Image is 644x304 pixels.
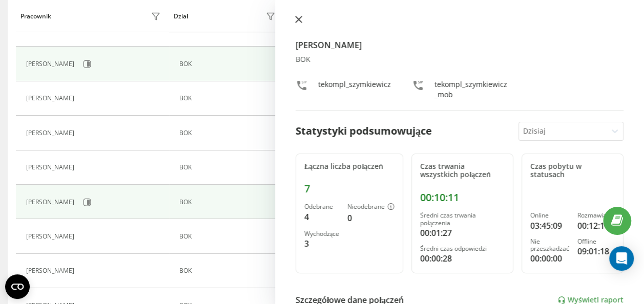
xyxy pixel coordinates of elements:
[179,95,278,102] div: BOK
[420,191,505,204] div: 00:10:11
[347,203,394,211] div: Nieodebrane
[304,162,394,171] div: Łączna liczba połączeń
[179,233,278,240] div: BOK
[420,162,505,180] div: Czas trwania wszystkich połączeń
[26,60,77,68] div: [PERSON_NAME]
[420,245,505,252] div: Średni czas odpowiedzi
[26,267,77,274] div: [PERSON_NAME]
[179,199,278,206] div: BOK
[304,183,394,195] div: 7
[26,164,77,171] div: [PERSON_NAME]
[179,164,278,171] div: BOK
[530,220,569,232] div: 03:45:09
[304,203,339,210] div: Odebrane
[434,79,508,100] div: tekompl_szymkiewicz_mob
[26,233,77,240] div: [PERSON_NAME]
[26,129,77,137] div: [PERSON_NAME]
[420,227,505,239] div: 00:01:27
[530,162,615,180] div: Czas pobytu w statusach
[296,39,624,51] h4: [PERSON_NAME]
[179,60,278,68] div: BOK
[26,95,77,102] div: [PERSON_NAME]
[304,237,339,250] div: 3
[179,26,278,33] div: BOK
[5,274,30,299] button: Open CMP widget
[26,199,77,206] div: [PERSON_NAME]
[577,220,615,232] div: 00:12:10
[20,13,51,20] div: Pracownik
[179,129,278,137] div: BOK
[577,238,615,245] div: Offline
[179,267,278,274] div: BOK
[609,246,634,271] div: Open Intercom Messenger
[318,79,391,100] div: tekompl_szymkiewicz
[304,230,339,237] div: Wychodzące
[577,212,615,219] div: Rozmawia
[420,212,505,227] div: Średni czas trwania połączenia
[26,26,77,33] div: [PERSON_NAME]
[530,252,569,265] div: 00:00:00
[304,211,339,223] div: 4
[530,238,569,253] div: Nie przeszkadzać
[530,212,569,219] div: Online
[296,55,624,64] div: BOK
[296,123,432,139] div: Statystyki podsumowujące
[347,212,394,224] div: 0
[577,245,615,257] div: 09:01:18
[420,252,505,265] div: 00:00:28
[174,13,188,20] div: Dział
